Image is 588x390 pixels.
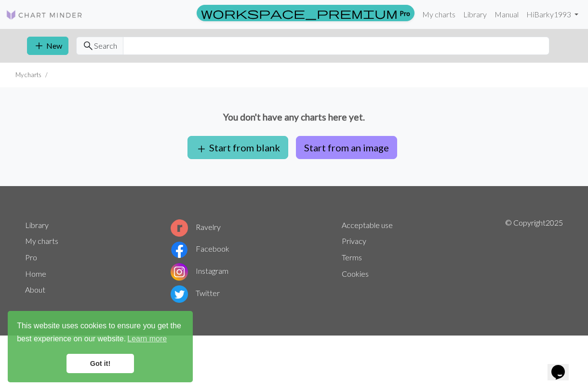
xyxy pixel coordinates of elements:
[342,236,366,245] a: Privacy
[6,9,83,21] img: Logo
[342,253,362,262] a: Terms
[171,263,188,281] img: Instagram logo
[296,136,397,159] button: Start from an image
[27,37,68,55] button: New
[171,219,188,237] img: Ravelry logo
[25,236,58,245] a: My charts
[171,241,188,258] img: Facebook logo
[171,288,220,297] a: Twitter
[67,354,134,373] a: dismiss cookie message
[15,70,41,80] li: My charts
[292,142,401,151] a: Start from an image
[94,40,117,52] span: Search
[201,6,398,20] span: workspace_premium
[33,39,45,53] span: add
[126,332,168,346] a: learn more about cookies
[418,5,459,24] a: My charts
[8,311,193,382] div: cookieconsent
[25,285,45,294] a: About
[171,266,228,275] a: Instagram
[522,5,582,24] a: HiBarky1993
[171,285,188,303] img: Twitter logo
[459,5,491,24] a: Library
[342,269,369,278] a: Cookies
[25,269,46,278] a: Home
[505,217,563,305] p: © Copyright 2025
[171,222,221,231] a: Ravelry
[17,320,184,346] span: This website uses cookies to ensure you get the best experience on our website.
[25,253,37,262] a: Pro
[342,220,393,229] a: Acceptable use
[25,220,49,229] a: Library
[197,5,414,21] a: Pro
[171,244,229,253] a: Facebook
[82,39,94,53] span: search
[548,351,578,380] iframe: chat widget
[196,142,207,156] span: add
[187,136,288,159] button: Start from blank
[491,5,522,24] a: Manual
